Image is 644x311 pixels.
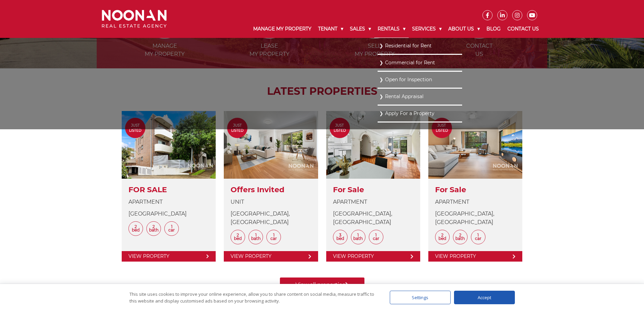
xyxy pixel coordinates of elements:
a: Open for Inspection [379,75,460,84]
div: Accept [454,291,515,304]
img: Noonan Real Estate Agency [102,10,167,28]
a: Manage My Property [250,20,315,38]
a: Commercial for Rent [379,58,460,67]
a: Tenant [315,20,347,38]
a: Blog [483,20,504,38]
a: Sales [347,20,374,38]
div: This site uses cookies to improve your online experience, allow you to share content on social me... [129,291,376,304]
a: Apply For a Property [379,109,460,118]
a: Rentals [374,20,409,38]
div: Settings [390,291,451,304]
a: Rental Appraisal [379,92,460,101]
a: Contact Us [504,20,542,38]
a: Residential for Rent [379,41,460,50]
a: View all properties [280,277,364,292]
a: Services [409,20,445,38]
a: About Us [445,20,483,38]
